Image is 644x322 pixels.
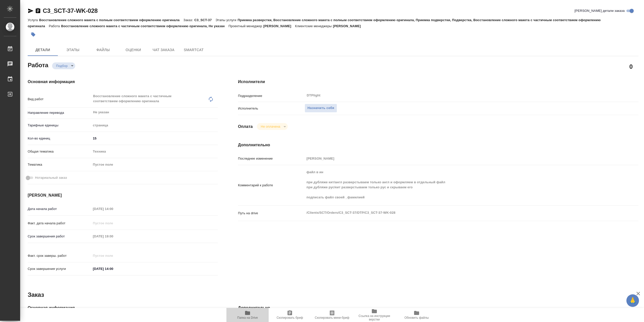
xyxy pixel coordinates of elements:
p: [PERSON_NAME] [333,24,365,28]
p: Тематика [28,162,91,167]
span: Папка на Drive [237,316,258,319]
span: Чат заказа [151,47,176,53]
div: Подбор [52,62,75,69]
p: Этапы услуги [216,18,238,22]
p: Приемка разверстки, Восстановление сложного макета с полным соответствием оформлению оригинала, П... [28,18,601,28]
button: Ссылка на инструкции верстки [353,308,395,322]
h2: Заказ [28,291,44,299]
input: Пустое поле [91,220,135,227]
div: Подбор [257,123,288,130]
span: Обновить файлы [405,316,429,319]
p: Восстановление сложного макета с полным соответствием оформлению оригинала [39,18,183,22]
button: Подбор [55,64,69,68]
span: Скопировать бриф [276,316,303,319]
textarea: /Clients/SCT/Orders/C3_SCT-37/DTP/C3_SCT-37-WK-028 [305,208,605,217]
span: Назначить себя [307,105,334,111]
h4: Оплата [238,124,253,130]
p: Срок завершения работ [28,234,91,239]
h4: Основная информация [28,79,218,85]
span: [PERSON_NAME] детали заказа [575,8,625,13]
h4: [PERSON_NAME] [28,192,218,198]
button: Скопировать ссылку [35,8,41,14]
span: SmartCat [182,47,206,53]
button: Скопировать бриф [269,308,311,322]
div: страница [91,121,218,130]
span: 🙏 [628,295,637,306]
input: Пустое поле [305,155,605,162]
div: Техника [91,147,218,156]
div: Пустое поле [91,160,218,169]
p: Тарифные единицы [28,123,91,128]
p: Общая тематика [28,149,91,154]
h2: 0 [629,62,633,71]
h4: Дополнительно [238,142,638,148]
p: Подразделение [238,93,305,98]
p: C3_SCT-37 [194,18,215,22]
span: Нотариальный заказ [35,175,67,180]
a: C3_SCT-37-WK-028 [43,7,98,14]
p: Работа [49,24,61,28]
p: Факт. дата начала работ [28,221,91,226]
p: Последнее изменение [238,156,305,161]
button: Скопировать мини-бриф [311,308,353,322]
p: Клиентские менеджеры [295,24,333,28]
span: Файлы [91,47,115,53]
p: Факт. срок заверш. работ [28,253,91,258]
div: Пустое поле [93,162,212,167]
button: Скопировать ссылку для ЯМессенджера [28,8,34,14]
input: ✎ Введи что-нибудь [91,265,135,272]
h2: Работа [28,60,48,69]
button: Назначить себя [305,104,337,113]
p: Проектный менеджер [228,24,263,28]
input: ✎ Введи что-нибудь [91,135,218,142]
input: Пустое поле [91,233,135,240]
h4: Основная информация [28,305,218,311]
button: Папка на Drive [226,308,269,322]
p: Путь на drive [238,211,305,216]
p: Восстановление сложного макета с частичным соответствием оформлению оригинала, Не указан [61,24,229,28]
p: Заказ: [183,18,194,22]
p: Услуга [28,18,39,22]
input: Пустое поле [91,205,135,212]
p: Комментарий к работе [238,183,305,188]
span: Детали [31,47,55,53]
p: Направление перевода [28,110,91,115]
button: Добавить тэг [28,29,39,40]
span: Скопировать мини-бриф [315,316,349,319]
h4: Исполнители [238,79,638,85]
button: 🙏 [626,294,639,307]
p: [PERSON_NAME] [263,24,295,28]
p: Исполнитель [238,106,305,111]
input: Пустое поле [91,252,135,259]
p: Дата начала работ [28,206,91,211]
h4: Дополнительно [238,305,638,311]
span: Ссылка на инструкции верстки [356,314,392,321]
textarea: файл в ин при дубляже кит/англ разверстываем только англ и оформляем в отдельный файл при дубляже... [305,168,605,202]
span: Этапы [61,47,85,53]
p: Кол-во единиц [28,136,91,141]
p: Вид работ [28,97,91,102]
span: Оценки [121,47,145,53]
p: Срок завершения услуги [28,266,91,271]
button: Обновить файлы [395,308,438,322]
button: Не оплачена [259,124,282,129]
